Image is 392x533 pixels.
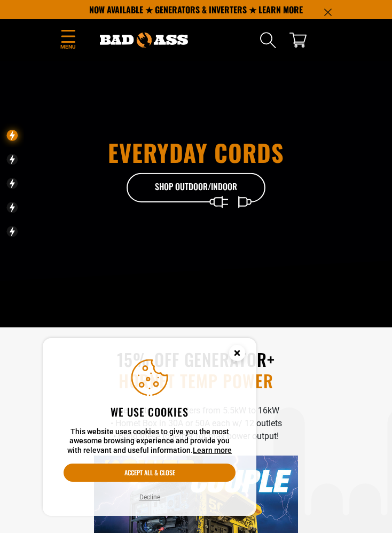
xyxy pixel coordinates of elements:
p: This website uses cookies to give you the most awesome browsing experience and provide you with r... [64,427,236,456]
button: Decline [136,492,163,503]
h2: We use cookies [64,405,236,419]
a: Shop Outdoor/Indoor [127,173,265,203]
h1: Everyday cords [81,141,311,164]
a: Learn more [193,446,232,454]
aside: Cookie Consent [43,338,256,516]
summary: Menu [60,28,76,53]
button: Accept all & close [64,464,236,482]
span: Menu [60,43,76,51]
img: Bad Ass Extension Cords [100,33,188,47]
summary: Search [260,32,277,49]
